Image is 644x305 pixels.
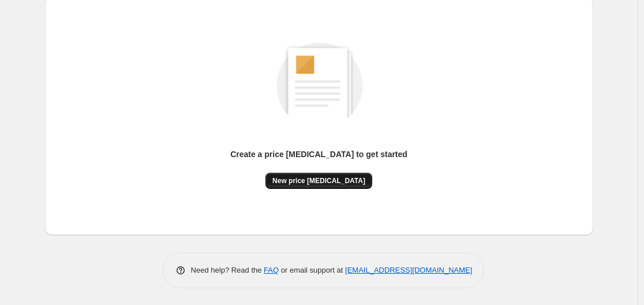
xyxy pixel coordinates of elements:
[279,266,345,274] span: or email support at
[191,266,264,274] span: Need help? Read the
[272,176,365,185] span: New price [MEDICAL_DATA]
[265,173,372,189] button: New price [MEDICAL_DATA]
[264,266,279,274] a: FAQ
[345,266,472,274] a: [EMAIL_ADDRESS][DOMAIN_NAME]
[230,148,407,160] p: Create a price [MEDICAL_DATA] to get started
